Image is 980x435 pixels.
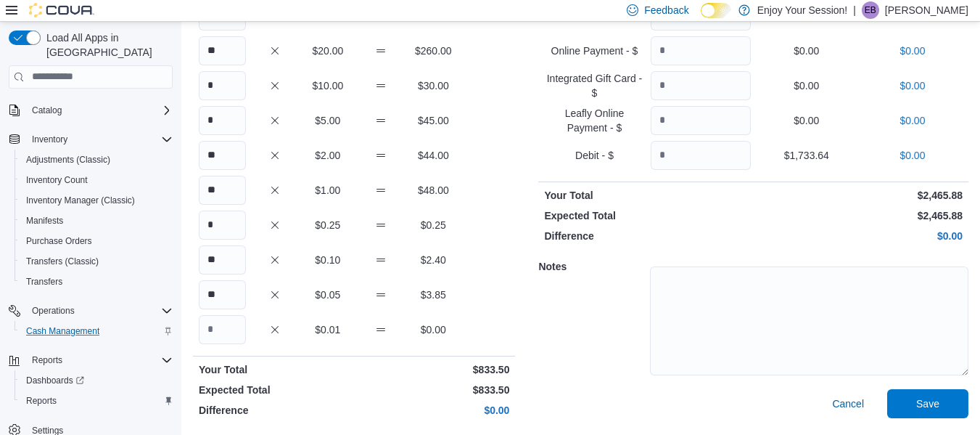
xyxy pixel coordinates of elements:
p: Integrated Gift Card - $ [544,71,644,100]
p: $0.05 [304,288,351,302]
button: Save [887,389,968,418]
button: Operations [26,302,81,320]
span: Reports [26,351,173,369]
span: Adjustments (Classic) [20,151,173,168]
p: Expected Total [544,208,750,223]
p: $1,733.64 [757,148,857,163]
p: Difference [199,403,351,418]
a: Inventory Manager (Classic) [20,192,141,209]
a: Purchase Orders [20,232,98,250]
a: Cash Management [20,322,105,340]
input: Quantity [651,106,751,135]
button: Inventory Manager (Classic) [15,190,178,211]
p: $30.00 [410,78,457,93]
span: Inventory [26,131,173,148]
a: Reports [20,392,62,410]
p: $0.00 [410,322,457,337]
button: Cancel [826,389,870,418]
a: Dashboards [15,370,178,391]
span: Cash Management [20,322,173,340]
p: $5.00 [304,113,351,128]
span: Adjustments (Classic) [26,154,110,166]
input: Quantity [199,36,246,65]
span: Transfers (Classic) [20,253,173,270]
img: Cova [29,3,94,17]
h5: Notes [538,252,647,281]
p: $0.00 [757,44,857,58]
a: Transfers [20,273,68,290]
span: Operations [32,305,75,317]
input: Quantity [199,141,246,170]
p: $0.10 [304,253,351,267]
p: $0.00 [757,113,857,128]
span: Catalog [26,102,173,119]
input: Quantity [199,71,246,100]
button: Reports [15,391,178,411]
a: Inventory Count [20,171,94,189]
input: Quantity [651,36,751,65]
button: Manifests [15,211,178,231]
span: EB [865,1,876,19]
div: Eve Bachmeier [862,1,879,19]
button: Catalog [3,100,178,121]
p: $0.00 [757,229,963,243]
span: Dashboards [26,375,84,386]
p: $0.00 [862,44,963,58]
button: Transfers (Classic) [15,251,178,272]
span: Cash Management [26,325,99,337]
span: Transfers [26,276,62,288]
p: $0.00 [357,403,509,418]
span: Manifests [26,215,63,227]
p: Debit - $ [544,148,644,163]
span: Reports [26,395,57,407]
p: $44.00 [410,148,457,163]
p: $1.00 [304,183,351,198]
input: Quantity [199,245,246,275]
p: $2,465.88 [757,208,963,223]
input: Quantity [199,106,246,135]
input: Quantity [199,315,246,344]
span: Inventory Count [20,171,173,189]
p: $833.50 [357,383,509,397]
span: Manifests [20,212,173,229]
p: Enjoy Your Session! [757,1,848,19]
p: Expected Total [199,383,351,397]
a: Dashboards [20,372,90,389]
p: Your Total [199,362,351,377]
span: Inventory Count [26,174,88,186]
button: Transfers [15,272,178,292]
p: $20.00 [304,44,351,58]
p: Online Payment - $ [544,44,644,58]
p: $45.00 [410,113,457,128]
button: Catalog [26,102,67,119]
span: Catalog [32,105,62,116]
p: $0.25 [410,218,457,232]
button: Inventory [3,129,178,150]
button: Cash Management [15,321,178,341]
input: Quantity [199,176,246,205]
p: $48.00 [410,183,457,198]
p: Leafly Online Payment - $ [544,106,644,135]
span: Transfers [20,273,173,290]
a: Transfers (Classic) [20,253,104,270]
button: Reports [3,350,178,370]
button: Reports [26,351,68,369]
button: Adjustments (Classic) [15,150,178,170]
p: $0.00 [757,78,857,93]
button: Inventory Count [15,170,178,190]
p: $833.50 [357,362,509,377]
input: Dark Mode [701,3,731,18]
p: $2,465.88 [757,188,963,203]
button: Inventory [26,131,73,148]
a: Adjustments (Classic) [20,151,116,168]
span: Purchase Orders [26,235,92,247]
span: Load All Apps in [GEOGRAPHIC_DATA] [41,31,173,60]
input: Quantity [651,71,751,100]
span: Reports [32,354,62,366]
span: Transfers (Classic) [26,256,99,267]
p: $2.40 [410,253,457,267]
p: $260.00 [410,44,457,58]
span: Inventory Manager (Classic) [26,195,135,206]
button: Purchase Orders [15,231,178,251]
